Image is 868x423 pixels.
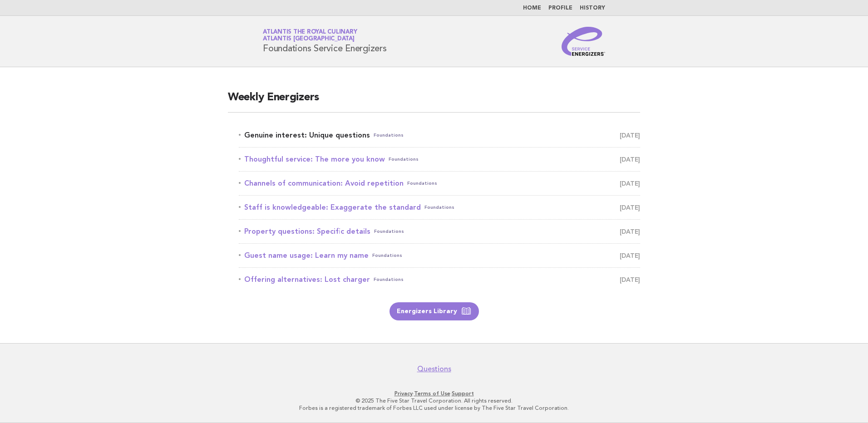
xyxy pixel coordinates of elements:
p: © 2025 The Five Star Travel Corporation. All rights reserved. [156,397,712,404]
a: Property questions: Specific detailsFoundations [DATE] [239,225,640,238]
span: Foundations [374,129,404,142]
a: Genuine interest: Unique questionsFoundations [DATE] [239,129,640,142]
a: Privacy [395,390,413,397]
h1: Foundations Service Energizers [263,30,387,53]
span: Foundations [374,225,404,238]
a: Questions [417,364,451,374]
span: [DATE] [620,249,640,262]
a: Profile [548,5,572,11]
span: Foundations [407,177,437,190]
span: [DATE] [620,225,640,238]
span: Foundations [374,273,404,286]
span: Atlantis [GEOGRAPHIC_DATA] [263,36,355,42]
a: History [580,5,605,11]
span: Foundations [389,153,419,166]
p: · · [156,390,712,397]
a: Home [523,5,541,11]
a: Support [452,390,474,397]
img: Service Energizers [562,27,605,56]
span: Foundations [372,249,402,262]
span: [DATE] [620,153,640,166]
a: Thoughtful service: The more you knowFoundations [DATE] [239,153,640,166]
span: [DATE] [620,177,640,190]
span: [DATE] [620,129,640,142]
span: Foundations [424,201,454,214]
a: Channels of communication: Avoid repetitionFoundations [DATE] [239,177,640,190]
span: [DATE] [620,273,640,286]
span: [DATE] [620,201,640,214]
p: Forbes is a registered trademark of Forbes LLC used under license by The Five Star Travel Corpora... [156,404,712,412]
a: Terms of Use [414,390,450,397]
a: Offering alternatives: Lost chargerFoundations [DATE] [239,273,640,286]
a: Staff is knowledgeable: Exaggerate the standardFoundations [DATE] [239,201,640,214]
a: Atlantis the Royal CulinaryAtlantis [GEOGRAPHIC_DATA] [263,29,357,42]
a: Guest name usage: Learn my nameFoundations [DATE] [239,249,640,262]
h2: Weekly Energizers [228,90,640,113]
a: Energizers Library [390,302,479,320]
